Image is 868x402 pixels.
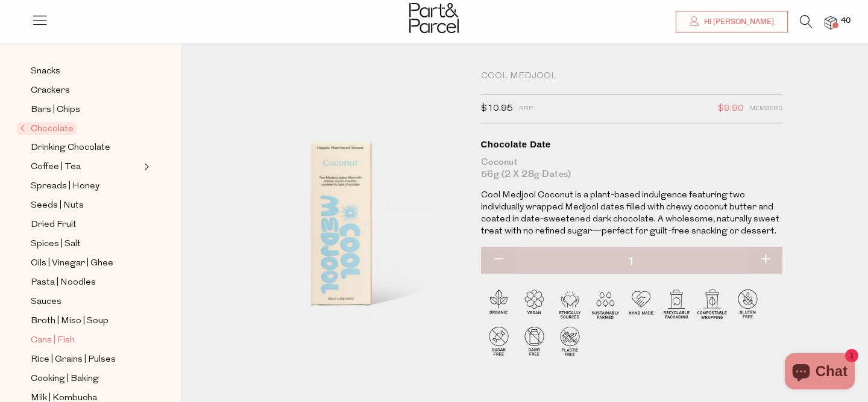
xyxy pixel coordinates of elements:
[730,286,766,321] img: P_P-ICONS-Live_Bec_V11_Gluten_Free.svg
[481,70,782,82] div: Cool Medjool
[31,237,140,252] a: Spices | Salt
[31,372,99,386] span: Cooking | Baking
[481,247,782,277] input: QTY Chocolate Date
[31,102,140,117] a: Bars | Chips
[552,286,588,321] img: P_P-ICONS-Live_Bec_V11_Ethically_Sourced.svg
[31,64,140,79] a: Snacks
[481,138,782,150] div: Chocolate Date
[588,286,623,321] img: P_P-ICONS-Live_Bec_V11_Sustainable_Farmed.svg
[517,286,552,321] img: P_P-ICONS-Live_Bec_V11_Vegan.svg
[31,103,80,117] span: Bars | Chips
[31,353,116,367] span: Rice | Grains | Pulses
[481,156,782,181] div: Coconut 56g (2 x 28g Dates)
[31,295,61,309] span: Sauces
[825,16,837,29] a: 40
[31,371,140,386] a: Cooking | Baking
[31,314,108,329] span: Broth | Miso | Soup
[718,101,744,117] span: $9.90
[31,141,110,155] span: Drinking Chocolate
[552,323,588,359] img: P_P-ICONS-Live_Bec_V11_Plastic_Free.svg
[31,140,140,155] a: Drinking Chocolate
[31,276,96,290] span: Pasta | Noodles
[781,353,858,392] inbox-online-store-chat: Shopify online store chat
[17,122,77,135] span: Chocolate
[141,159,149,174] button: Expand/Collapse Coffee | Tea
[31,237,81,252] span: Spices | Salt
[481,101,513,117] span: $10.95
[31,333,75,348] span: Cans | Fish
[481,286,517,321] img: P_P-ICONS-Live_Bec_V11_Organic.svg
[20,122,140,136] a: Chocolate
[659,286,694,321] img: P_P-ICONS-Live_Bec_V11_Recyclable_Packaging.svg
[31,294,140,309] a: Sauces
[481,190,782,238] p: Cool Medjool Coconut is a plant-based indulgence featuring two individually wrapped Medjool dates...
[31,64,60,79] span: Snacks
[31,198,140,213] a: Seeds | Nuts
[31,179,99,194] span: Spreads | Honey
[31,275,140,290] a: Pasta | Noodles
[481,323,517,359] img: P_P-ICONS-Live_Bec_V11_Sugar_Free.svg
[31,314,140,329] a: Broth | Miso | Soup
[31,160,81,175] span: Coffee | Tea
[217,70,463,360] img: Chocolate Date
[623,286,659,321] img: P_P-ICONS-Live_Bec_V11_Handmade.svg
[750,101,782,117] span: Members
[31,179,140,194] a: Spreads | Honey
[31,83,140,98] a: Crackers
[838,16,854,26] span: 40
[31,352,140,367] a: Rice | Grains | Pulses
[31,199,84,213] span: Seeds | Nuts
[31,84,70,98] span: Crackers
[701,17,774,27] span: Hi [PERSON_NAME]
[31,333,140,348] a: Cans | Fish
[409,3,459,33] img: Part&Parcel
[31,256,113,271] span: Oils | Vinegar | Ghee
[31,256,140,271] a: Oils | Vinegar | Ghee
[31,218,77,232] span: Dried Fruit
[31,217,140,232] a: Dried Fruit
[676,11,788,32] a: Hi [PERSON_NAME]
[519,101,533,117] span: RRP
[31,159,140,175] a: Coffee | Tea
[694,286,730,321] img: P_P-ICONS-Live_Bec_V11_Compostable_Wrapping.svg
[517,323,552,359] img: P_P-ICONS-Live_Bec_V11_Dairy_Free.svg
